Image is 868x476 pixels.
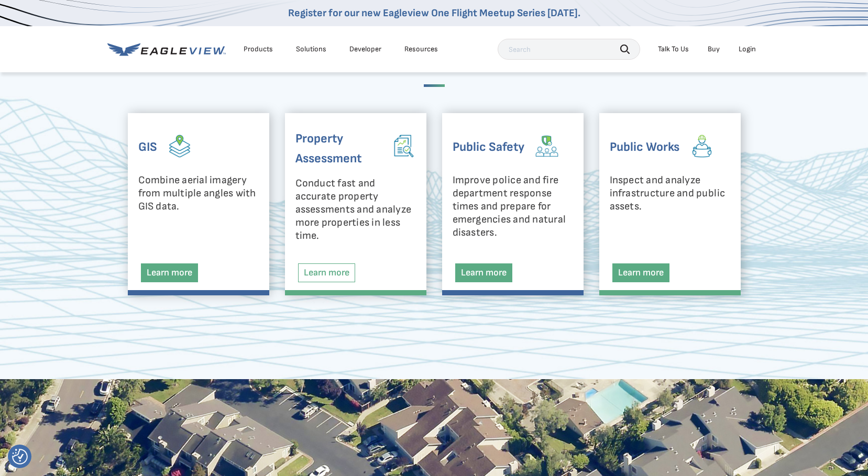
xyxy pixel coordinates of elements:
img: Revisit consent button [12,449,28,464]
p: Inspect and analyze infrastructure and public assets. [610,174,730,213]
button: Consent Preferences [12,449,28,464]
div: Products [244,45,273,54]
h6: Public Safety [453,129,524,166]
a: Developer [349,45,381,54]
a: Learn more [612,263,669,282]
div: Talk To Us [658,45,689,54]
input: Search [498,39,640,60]
div: Login [739,45,756,54]
a: Learn more [298,263,355,282]
h6: Property Assessment [295,129,381,169]
h6: Public Works [610,129,679,166]
p: Improve police and fire department response times and prepare for emergencies and natural disasters. [453,174,573,239]
a: Buy [708,45,720,54]
strong: GIS [138,139,157,155]
a: Register for our new Eagleview One Flight Meetup Series [DATE]. [288,7,580,19]
div: Resources [404,45,438,54]
p: Combine aerial imagery from multiple angles with GIS data. [138,174,259,213]
div: Solutions [296,45,326,54]
p: Conduct fast and accurate property assessments and analyze more properties in less time. [295,177,416,242]
a: Learn more [455,263,512,282]
a: Learn more [141,263,198,282]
